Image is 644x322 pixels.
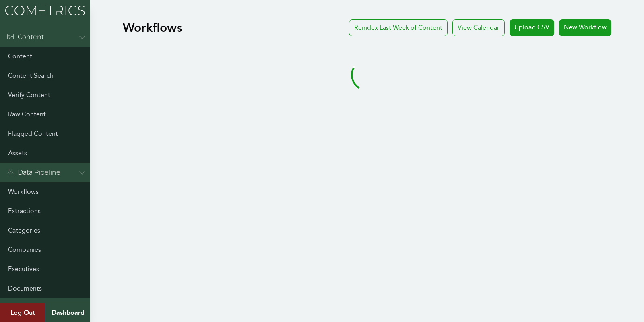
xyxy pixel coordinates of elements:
[45,303,90,322] a: Dashboard
[6,32,44,42] div: Content
[452,19,505,36] div: View Calendar
[6,168,60,177] div: Data Pipeline
[349,19,448,36] a: Reindex Last Week of Content
[351,59,383,91] svg: audio-loading
[510,19,554,36] a: Upload CSV
[559,19,611,36] a: New Workflow
[123,21,182,35] h1: Workflows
